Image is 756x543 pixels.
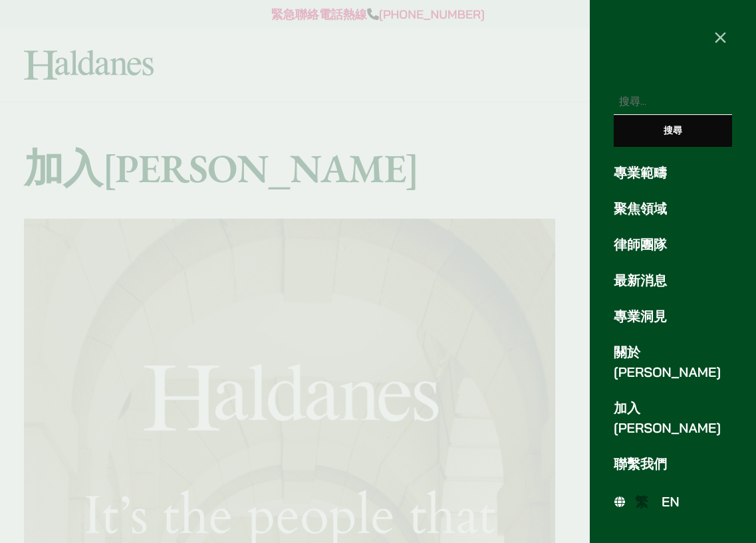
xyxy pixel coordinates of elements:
[614,271,732,290] a: 最新消息
[614,306,732,326] a: 專業洞見
[614,342,732,382] a: 關於[PERSON_NAME]
[628,490,655,512] a: 繁
[614,163,732,183] a: 專業範疇
[614,88,732,115] input: 搜尋關鍵字:
[635,493,648,510] span: 繁
[614,115,732,147] input: 搜尋
[614,235,732,255] a: 律師團隊
[614,454,732,474] a: 聯繫我們
[614,398,732,438] a: 加入[PERSON_NAME]
[614,199,732,219] a: 聚焦領域
[713,23,727,49] span: ×
[655,490,686,512] a: EN
[662,493,680,510] span: EN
